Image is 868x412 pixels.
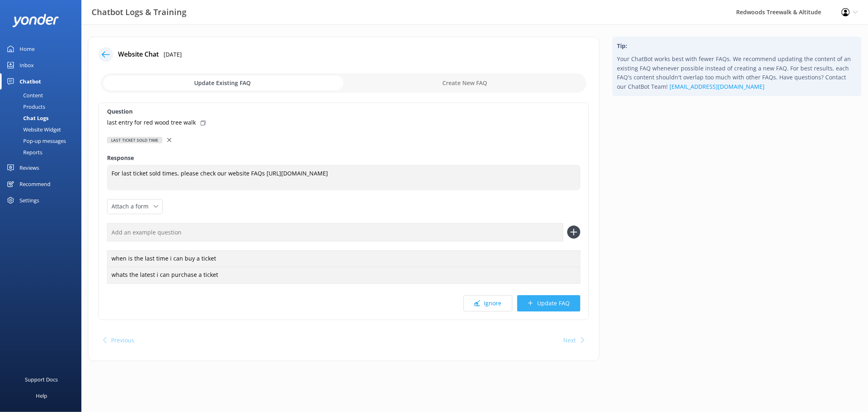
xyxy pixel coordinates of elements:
[107,267,580,284] div: whats the latest i can purchase a ticket
[36,388,47,404] div: Help
[12,14,59,27] img: yonder-white-logo.png
[107,250,580,267] div: when is the last time i can buy a ticket
[5,90,43,101] div: Content
[617,55,857,91] p: Your ChatBot works best with fewer FAQs. We recommend updating the content of an existing FAQ whe...
[5,124,61,135] div: Website Widget
[112,202,153,211] span: Attach a form
[5,101,45,112] div: Products
[107,165,580,190] textarea: For last ticket sold times, please check our website FAQs [URL][DOMAIN_NAME]
[107,153,580,162] label: Response
[164,50,182,59] p: [DATE]
[464,295,512,311] button: Ignore
[92,6,186,19] h3: Chatbot Logs & Training
[5,147,81,158] a: Reports
[5,147,42,158] div: Reports
[5,90,81,101] a: Content
[5,101,81,112] a: Products
[107,107,580,116] label: Question
[107,118,196,127] p: last entry for red wood tree walk
[20,41,35,57] div: Home
[5,112,48,124] div: Chat Logs
[670,83,765,90] a: [EMAIL_ADDRESS][DOMAIN_NAME]
[617,42,857,50] h4: Tip:
[5,135,66,147] div: Pop-up messages
[107,223,563,241] input: Add an example question
[118,49,159,60] h4: Website Chat
[5,112,81,124] a: Chat Logs
[25,371,58,388] div: Support Docs
[5,135,81,147] a: Pop-up messages
[517,295,580,311] button: Update FAQ
[20,160,39,176] div: Reviews
[5,124,81,135] a: Website Widget
[20,192,39,208] div: Settings
[20,57,34,73] div: Inbox
[20,73,41,90] div: Chatbot
[107,137,162,143] div: Last ticket sold time
[20,176,50,192] div: Recommend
